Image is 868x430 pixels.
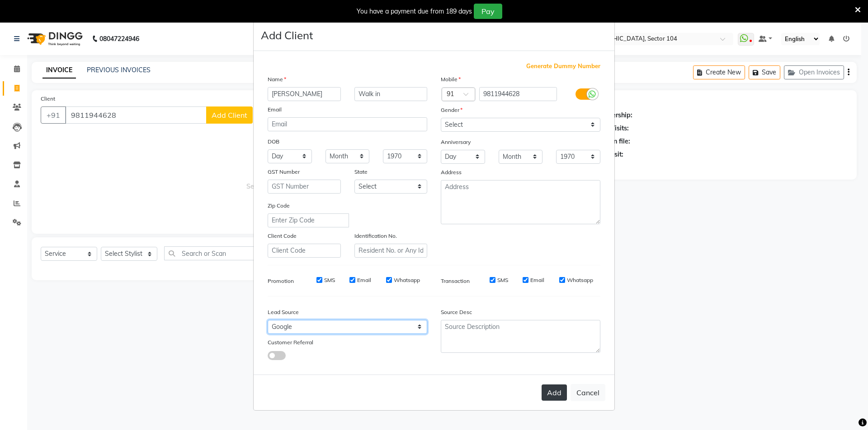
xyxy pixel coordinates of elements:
input: Client Code [268,244,341,258]
button: Add [542,384,567,401]
button: Cancel [571,384,605,401]
label: Source Desc [441,308,472,316]
label: Promotion [268,277,294,285]
h4: Add Client [261,27,313,43]
button: Pay [474,4,502,19]
label: Client Code [268,232,297,240]
input: First Name [268,87,341,101]
label: Whatsapp [567,276,593,284]
label: Address [441,168,462,176]
div: You have a payment due from 189 days [357,7,472,16]
label: Name [268,75,286,83]
label: Email [268,106,282,114]
input: GST Number [268,180,341,194]
span: Generate Dummy Number [526,62,600,71]
label: GST Number [268,168,300,176]
label: Anniversary [441,138,471,146]
input: Mobile [479,87,557,101]
label: State [354,168,368,176]
label: Email [530,276,544,284]
input: Last Name [354,87,428,101]
label: Zip Code [268,202,290,210]
label: Email [357,276,371,284]
label: Lead Source [268,308,299,316]
label: Gender [441,106,462,114]
input: Enter Zip Code [268,213,349,227]
label: SMS [324,276,335,284]
input: Resident No. or Any Id [354,244,428,258]
label: SMS [497,276,508,284]
label: Whatsapp [394,276,420,284]
label: Identification No. [354,232,397,240]
label: Customer Referral [268,338,313,347]
label: DOB [268,138,279,146]
label: Mobile [441,75,461,83]
label: Transaction [441,277,470,285]
input: Email [268,117,427,131]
